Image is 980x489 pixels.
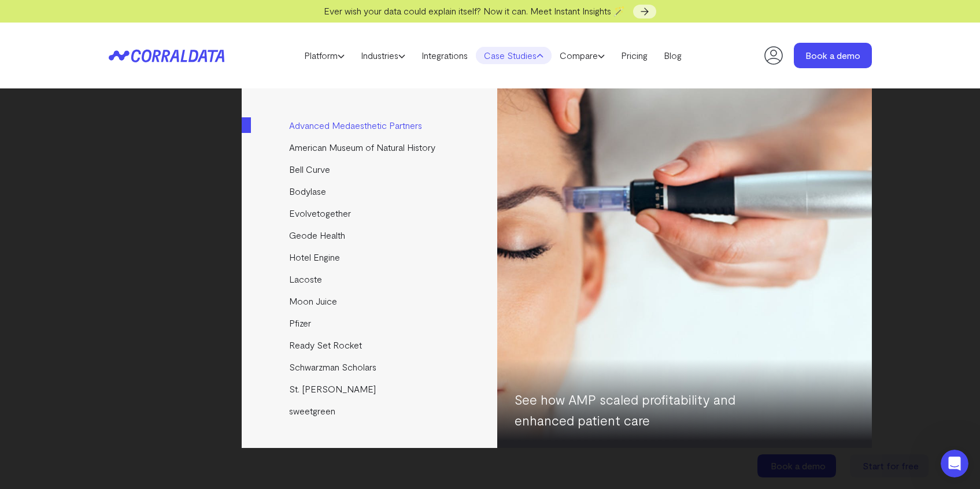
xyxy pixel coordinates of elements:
[242,136,499,158] a: American Museum of Natural History
[613,47,656,64] a: Pricing
[242,378,499,400] a: St. [PERSON_NAME]
[242,114,499,136] a: Advanced Medaesthetic Partners
[941,450,968,477] iframe: Intercom live chat
[242,202,499,224] a: Evolvetogether
[242,400,499,422] a: sweetgreen
[656,47,690,64] a: Blog
[552,47,613,64] a: Compare
[242,268,499,290] a: Lacoste
[242,356,499,378] a: Schwarzman Scholars
[324,5,625,16] span: Ever wish your data could explain itself? Now it can. Meet Instant Insights 🪄
[242,180,499,202] a: Bodylase
[242,246,499,268] a: Hotel Engine
[242,334,499,356] a: Ready Set Rocket
[476,47,552,64] a: Case Studies
[242,224,499,246] a: Geode Health
[296,47,353,64] a: Platform
[242,158,499,180] a: Bell Curve
[242,290,499,312] a: Moon Juice
[515,389,775,431] p: See how AMP scaled profitability and enhanced patient care
[794,43,872,68] a: Book a demo
[353,47,413,64] a: Industries
[413,47,476,64] a: Integrations
[242,312,499,334] a: Pfizer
